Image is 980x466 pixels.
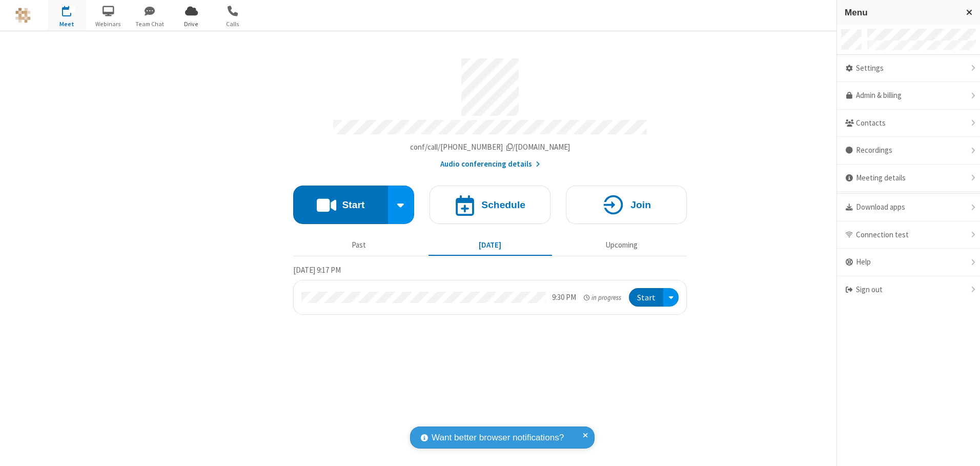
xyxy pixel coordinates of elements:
button: Start [293,186,388,224]
button: Copy my meeting room linkCopy my meeting room link [410,141,570,153]
div: 1 [69,6,76,13]
h4: Start [342,200,364,210]
h4: Join [630,200,651,210]
section: Today's Meetings [293,264,687,315]
button: Audio conferencing details [440,158,540,170]
button: Join [566,186,687,224]
section: Account details [293,51,687,170]
div: 9:30 PM [552,292,576,303]
h4: Schedule [481,200,525,210]
button: Past [297,235,421,255]
div: Contacts [837,110,980,137]
div: Start conference options [388,186,415,224]
span: Copy my meeting room link [410,142,570,152]
button: Start [629,288,663,307]
span: Meet [48,19,86,29]
div: Connection test [837,221,980,249]
div: Download apps [837,194,980,221]
span: Drive [172,19,211,29]
span: [DATE] 9:17 PM [293,265,341,275]
div: Help [837,249,980,276]
span: Team Chat [131,19,169,29]
div: Open menu [663,288,679,307]
span: Calls [214,19,252,29]
span: Want better browser notifications? [432,431,564,444]
button: Upcoming [560,235,683,255]
div: Recordings [837,137,980,165]
img: QA Selenium DO NOT DELETE OR CHANGE [15,8,31,23]
button: Schedule [430,186,550,224]
div: Settings [837,55,980,83]
div: Meeting details [837,165,980,192]
div: Sign out [837,276,980,303]
a: Admin & billing [837,82,980,110]
h3: Menu [845,8,957,17]
em: in progress [584,293,621,302]
button: [DATE] [428,235,552,255]
span: Webinars [89,19,128,29]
